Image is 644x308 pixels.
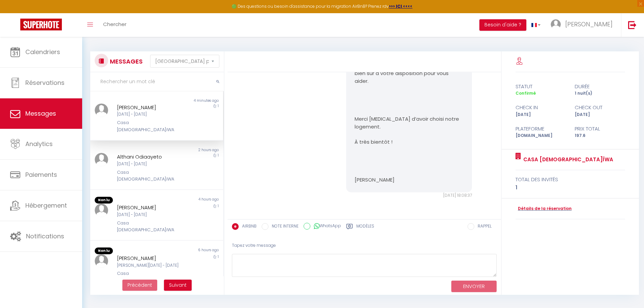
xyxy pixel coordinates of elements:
[25,170,57,179] span: Paiements
[546,13,621,37] a: ... [PERSON_NAME]
[570,103,629,112] div: check out
[516,206,572,212] a: Détails de la réservation
[232,237,497,254] div: Tapez votre message
[20,19,62,30] img: Super Booking
[157,147,223,153] div: 2 hours ago
[389,3,412,9] a: >>> ICI <<<<
[451,281,497,292] button: ENVOYER
[117,111,186,118] div: [DATE] - [DATE]
[127,282,152,288] span: Précédent
[90,72,224,91] input: Rechercher un mot clé
[95,254,108,268] img: ...
[117,103,186,112] div: [PERSON_NAME]
[117,204,186,212] div: [PERSON_NAME]
[169,282,187,288] span: Suivant
[310,223,341,230] label: WhatsApp
[157,247,223,254] div: 6 hours ago
[346,192,472,199] div: [DATE] 18:08:37
[628,21,637,29] img: logout
[117,254,186,262] div: [PERSON_NAME]
[570,112,629,118] div: [DATE]
[95,153,108,166] img: ...
[511,103,570,112] div: check in
[122,280,157,291] button: Previous
[570,82,629,91] div: durée
[25,109,56,118] span: Messages
[95,204,108,217] img: ...
[117,212,186,218] div: [DATE] - [DATE]
[516,175,625,184] div: total des invités
[25,140,53,148] span: Analytics
[521,156,613,164] a: Casa [DEMOGRAPHIC_DATA]ïWA
[117,169,186,183] div: Casa [DEMOGRAPHIC_DATA]ïWA
[117,262,186,269] div: [PERSON_NAME][DATE] - [DATE]
[157,98,223,103] div: 4 minutes ago
[95,103,108,117] img: ...
[218,254,219,259] span: 1
[511,133,570,139] div: [DOMAIN_NAME]
[25,48,60,56] span: Calendriers
[570,90,629,97] div: 1 nuit(s)
[108,54,143,69] h3: MESSAGES
[98,13,132,37] a: Chercher
[117,220,186,234] div: Casa [DEMOGRAPHIC_DATA]ïWA
[570,125,629,133] div: Prix total
[117,153,186,161] div: Althani Odiaayeto
[239,223,257,231] label: AIRBNB
[516,90,536,96] span: Confirmé
[26,232,64,240] span: Notifications
[164,280,192,291] button: Next
[479,19,526,31] button: Besoin d'aide ?
[25,201,67,210] span: Hébergement
[218,103,219,109] span: 1
[218,204,219,209] span: 1
[95,197,113,204] span: Non lu
[565,20,613,28] span: [PERSON_NAME]
[268,223,299,231] label: NOTE INTERNE
[218,153,219,158] span: 1
[474,223,492,231] label: RAPPEL
[570,133,629,139] div: 197.6
[356,223,374,232] label: Modèles
[117,161,186,167] div: [DATE] - [DATE]
[103,21,126,28] span: Chercher
[511,82,570,91] div: statut
[511,112,570,118] div: [DATE]
[511,125,570,133] div: Plateforme
[551,19,561,29] img: ...
[95,247,113,254] span: Non lu
[157,197,223,204] div: 4 hours ago
[25,78,65,87] span: Réservations
[117,270,186,284] div: Casa [DEMOGRAPHIC_DATA]ïWA
[516,184,625,192] div: 1
[117,119,186,133] div: Casa [DEMOGRAPHIC_DATA]ïWA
